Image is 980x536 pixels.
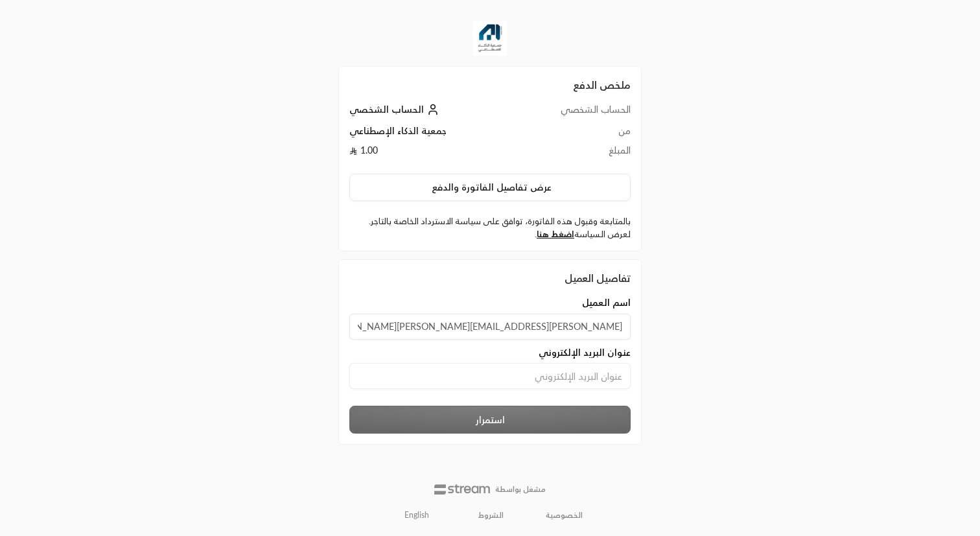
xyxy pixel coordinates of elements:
a: الخصوصية [546,510,583,520]
span: عنوان البريد الإلكتروني [539,346,631,359]
input: اسم العميل [349,314,631,340]
p: مشغل بواسطة [495,484,546,495]
td: الحساب الشخصي [513,103,631,124]
a: English [397,505,436,526]
td: جمعية الذكاء الإصطناعي [349,124,513,144]
label: بالمتابعة وقبول هذه الفاتورة، توافق على سياسة الاسترداد الخاصة بالتاجر. لعرض السياسة . [349,215,631,240]
a: الحساب الشخصي [349,104,442,115]
input: عنوان البريد الإلكتروني [349,363,631,389]
span: اسم العميل [582,296,631,309]
td: من [513,124,631,144]
span: الحساب الشخصي [349,104,424,115]
a: الشروط [478,510,504,520]
h2: ملخص الدفع [349,77,631,93]
div: تفاصيل العميل [349,270,631,286]
img: Company Logo [472,21,507,56]
td: 1.00 [349,144,513,163]
button: عرض تفاصيل الفاتورة والدفع [349,174,631,201]
td: المبلغ [513,144,631,163]
a: اضغط هنا [537,229,574,239]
